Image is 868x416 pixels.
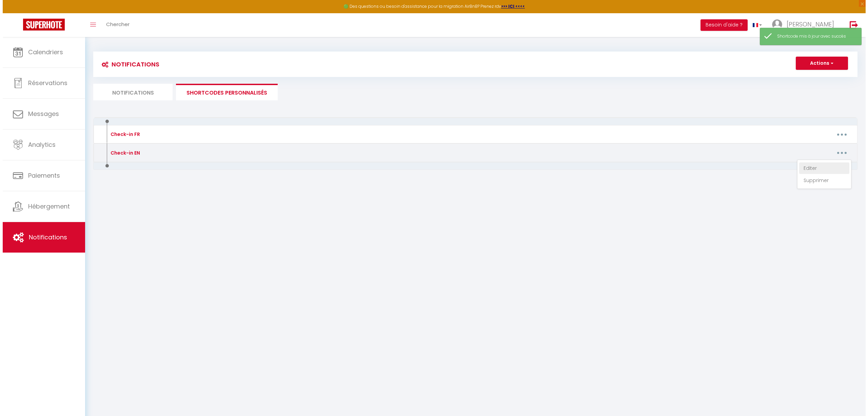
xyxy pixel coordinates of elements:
[106,131,137,138] div: Check-in FR
[26,233,64,241] span: Notifications
[25,202,67,211] span: Hébergement
[698,19,745,31] button: Besoin d'aide ?
[769,19,780,29] img: ...
[106,149,137,157] div: Check-in EN
[91,84,170,100] li: Notifications
[25,140,53,149] span: Analytics
[847,21,855,29] img: logout
[25,48,60,56] span: Calendriers
[498,3,522,9] a: >>> ICI <<<<
[25,171,57,180] span: Paiements
[764,13,840,37] a: ... [PERSON_NAME]
[20,19,62,31] img: Super Booking
[173,84,275,100] li: SHORTCODES PERSONNALISÉS
[98,13,132,37] a: Chercher
[784,20,831,28] span: [PERSON_NAME]
[103,21,127,28] span: Chercher
[25,79,65,87] span: Réservations
[96,57,157,72] h3: Notifications
[25,110,56,118] span: Messages
[774,33,852,40] div: Shortcode mis à jour avec succès
[793,57,845,70] button: Actions
[796,175,847,186] a: Supprimer
[796,162,847,174] a: Editer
